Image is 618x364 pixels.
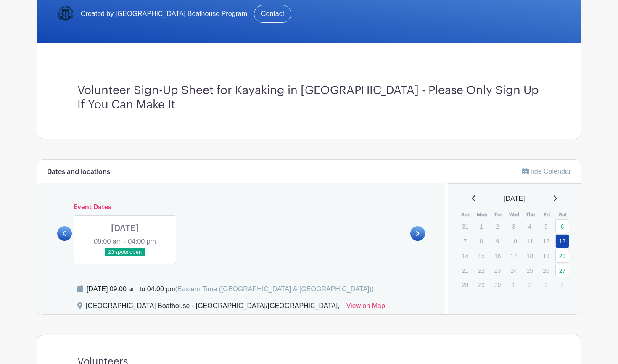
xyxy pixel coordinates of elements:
[491,264,504,277] p: 23
[539,278,553,291] p: 3
[491,249,504,262] p: 16
[507,235,520,248] p: 10
[490,211,507,219] th: Tue
[522,168,571,175] a: Hide Calendar
[555,234,569,248] a: 13
[346,301,385,314] a: View on Map
[458,235,472,248] p: 7
[458,249,472,262] p: 14
[523,211,539,219] th: Thu
[491,278,504,291] p: 30
[555,278,569,291] p: 4
[175,285,374,293] span: (Eastern Time ([GEOGRAPHIC_DATA] & [GEOGRAPHIC_DATA]))
[474,249,488,262] p: 15
[72,203,410,211] h6: Event Dates
[86,301,340,314] div: [GEOGRAPHIC_DATA] Boathouse - [GEOGRAPHIC_DATA]/[GEOGRAPHIC_DATA],
[57,5,74,22] img: Logo-Title.png
[506,211,523,219] th: Wed
[539,220,553,233] p: 5
[491,235,504,248] p: 9
[458,211,474,219] th: Sun
[555,211,571,219] th: Sat
[523,278,537,291] p: 2
[555,249,569,263] a: 20
[507,264,520,277] p: 24
[77,84,541,112] h3: Volunteer Sign-Up Sheet for Kayaking in [GEOGRAPHIC_DATA] - Please Only Sign Up If You Can Make It
[539,235,553,248] p: 12
[474,235,488,248] p: 8
[458,264,472,277] p: 21
[507,249,520,262] p: 17
[507,278,520,291] p: 1
[504,194,525,204] span: [DATE]
[555,219,569,233] a: 6
[523,220,537,233] p: 4
[474,278,488,291] p: 29
[555,264,569,277] a: 27
[523,264,537,277] p: 25
[47,168,110,176] h6: Dates and locations
[491,220,504,233] p: 2
[81,9,247,19] span: Created by [GEOGRAPHIC_DATA] Boathouse Program
[523,235,537,248] p: 11
[474,264,488,277] p: 22
[458,278,472,291] p: 28
[539,264,553,277] p: 26
[474,211,490,219] th: Mon
[474,220,488,233] p: 1
[507,220,520,233] p: 3
[523,249,537,262] p: 18
[458,220,472,233] p: 31
[87,284,374,294] div: [DATE] 09:00 am to 04:00 pm
[254,5,291,23] a: Contact
[539,211,555,219] th: Fri
[539,249,553,262] p: 19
